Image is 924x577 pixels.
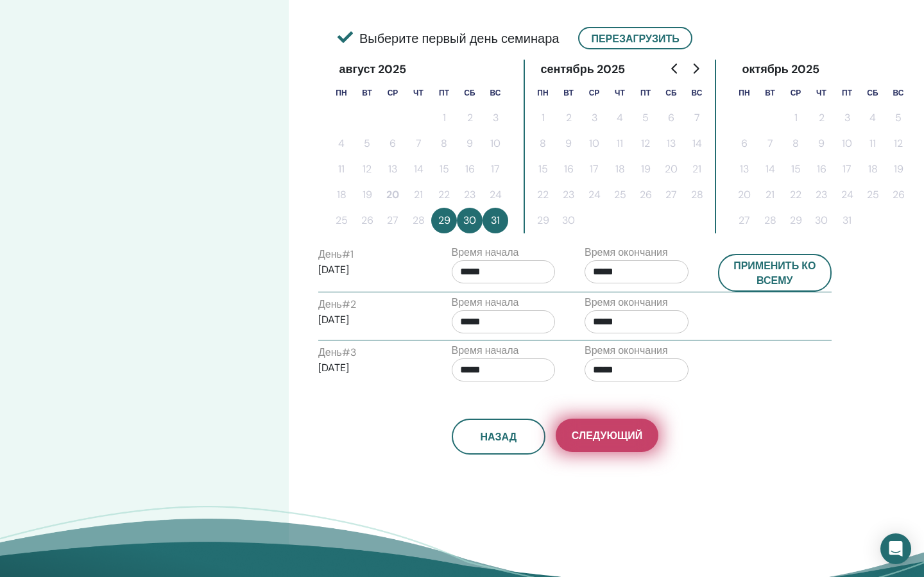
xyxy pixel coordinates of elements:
button: Следующий [556,419,658,452]
font: 2 [350,297,356,311]
th: понедельник [329,79,354,105]
font: 15 [791,162,801,176]
button: Применить ко всему [718,254,832,291]
font: ср [589,88,600,98]
th: суббота [860,79,886,105]
font: 28 [413,213,425,227]
font: 2 [467,111,473,124]
font: 12 [641,137,650,150]
font: 3 [592,111,597,124]
font: 18 [868,162,878,176]
font: 21 [414,188,423,201]
font: 2 [819,111,825,124]
font: 27 [739,213,750,227]
font: чт [615,88,625,98]
font: 29 [438,213,450,227]
font: # [342,247,350,261]
font: 28 [764,213,776,227]
font: 9 [565,137,572,150]
font: 17 [843,162,851,176]
font: 9 [466,137,473,150]
font: 11 [869,137,876,150]
font: сентябрь 2025 [540,62,624,77]
font: 18 [337,188,346,201]
font: 30 [463,213,476,227]
font: 4 [338,137,345,150]
font: Выберите первый день семинара [359,30,559,47]
font: 6 [389,137,396,150]
font: 3 [350,346,356,359]
font: Время окончания [585,296,668,309]
font: 1 [794,111,798,124]
font: октябрь 2025 [742,62,819,77]
font: 24 [841,188,853,201]
th: воскресенье [886,79,911,105]
button: Назад [452,419,545,455]
th: окружающая среда [783,79,809,105]
font: 20 [386,188,399,201]
font: 12 [363,162,372,176]
font: 23 [816,188,827,201]
font: пн [336,88,346,98]
font: 2 [566,111,572,124]
font: сб [464,88,475,98]
th: четверг [607,79,633,105]
font: 12 [894,137,903,150]
font: 5 [364,137,370,150]
font: 21 [692,162,701,176]
font: 17 [491,162,500,176]
font: 8 [540,137,546,150]
font: 29 [790,213,802,227]
font: 5 [642,111,649,124]
font: вт [362,88,372,98]
font: Время окончания [585,246,668,259]
th: пятница [431,79,457,105]
font: Время начала [452,246,519,259]
font: 19 [363,188,372,201]
font: 6 [741,137,748,150]
font: 10 [490,137,501,150]
font: 31 [843,213,851,227]
font: пт [842,88,852,98]
font: 19 [641,162,651,176]
font: 1 [443,111,446,124]
th: окружающая среда [380,79,406,105]
font: 11 [617,137,623,150]
font: 17 [590,162,599,176]
font: # [342,346,350,359]
font: 6 [668,111,674,124]
font: сб [665,88,676,98]
font: 1 [542,111,545,124]
font: 1 [350,247,354,261]
font: Время окончания [585,344,668,357]
font: 16 [465,162,475,176]
font: Время начала [452,344,519,357]
th: понедельник [732,79,757,105]
font: Следующий [572,429,642,442]
font: 18 [615,162,625,176]
font: 7 [767,137,773,150]
font: Перезагрузить [591,32,679,46]
font: [DATE] [318,361,349,374]
font: Применить ко всему [733,259,816,287]
font: # [342,297,350,311]
font: 9 [818,137,825,150]
font: сб [867,88,878,98]
font: 15 [538,162,548,176]
font: 16 [817,162,826,176]
font: Время начала [452,296,519,309]
font: 22 [790,188,801,201]
font: 13 [740,162,749,176]
th: четверг [406,79,431,105]
font: 16 [564,162,574,176]
font: 10 [589,137,599,150]
font: 13 [667,137,676,150]
font: 21 [766,188,774,201]
th: четверг [809,79,834,105]
font: 28 [691,188,703,201]
font: 23 [563,188,574,201]
font: 11 [338,162,345,176]
th: пятница [834,79,860,105]
font: 27 [665,188,677,201]
font: [DATE] [318,263,349,276]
